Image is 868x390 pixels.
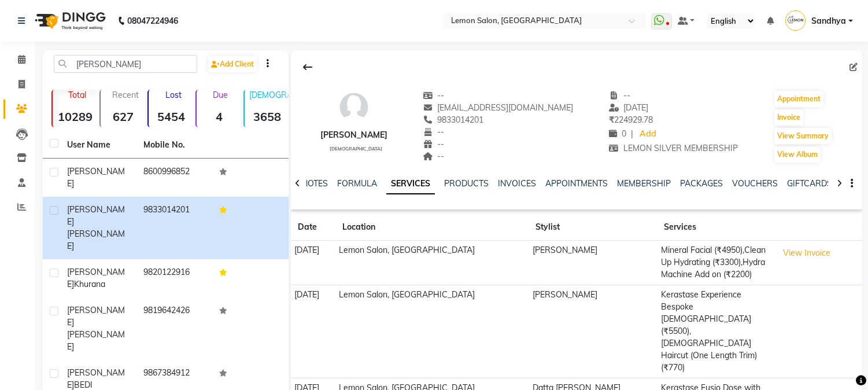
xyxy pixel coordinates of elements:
[136,197,213,259] td: 9833014201
[249,90,289,100] p: [DEMOGRAPHIC_DATA]
[774,128,832,144] button: View Summary
[423,102,574,113] span: [EMAIL_ADDRESS][DOMAIN_NAME]
[136,259,213,297] td: 9820122916
[197,109,241,124] strong: 4
[423,127,445,137] span: --
[609,128,626,139] span: 0
[680,178,723,189] a: PACKAGES
[136,297,213,360] td: 9819642426
[638,126,658,142] a: Add
[291,241,335,285] td: [DATE]
[199,90,241,100] p: Due
[335,241,529,285] td: Lemon Salon, [GEOGRAPHIC_DATA]
[74,279,105,289] span: Khurana
[136,132,213,159] th: Mobile No.
[423,90,445,101] span: --
[149,109,193,124] strong: 5454
[657,285,774,378] td: Kerastase Experience Bespoke [DEMOGRAPHIC_DATA] (₹5500),[DEMOGRAPHIC_DATA] Haircut (One Length Tr...
[153,90,193,100] p: Lost
[609,102,649,113] span: [DATE]
[320,129,387,141] div: [PERSON_NAME]
[67,305,125,328] span: [PERSON_NAME]
[774,109,803,126] button: Invoice
[245,109,289,124] strong: 3658
[657,241,774,285] td: Mineral Facial (₹4950),Clean Up Hydrating (₹3300),Hydra Machine Add on (₹2200)
[444,178,489,189] a: PRODUCTS
[127,5,178,37] b: 08047224946
[101,109,145,124] strong: 627
[29,5,109,37] img: logo
[631,128,633,140] span: |
[67,229,125,251] span: [PERSON_NAME]
[337,178,377,189] a: FORMULA
[67,329,125,352] span: [PERSON_NAME]
[732,178,778,189] a: VOUCHERS
[657,214,774,241] th: Services
[105,90,145,100] p: Recent
[774,146,821,163] button: View Album
[498,178,536,189] a: INVOICES
[54,55,197,73] input: Search by Name/Mobile/Email/Code
[67,367,125,390] span: [PERSON_NAME]
[335,214,529,241] th: Location
[609,90,631,101] span: --
[291,214,335,241] th: Date
[302,178,328,189] a: NOTES
[529,285,657,378] td: [PERSON_NAME]
[67,204,125,227] span: [PERSON_NAME]
[609,143,738,153] span: LEMON SILVER MEMBERSHIP
[609,115,653,125] span: 224929.78
[208,56,257,72] a: Add Client
[529,241,657,285] td: [PERSON_NAME]
[787,178,832,189] a: GIFTCARDS
[785,10,806,31] img: Sandhya
[423,115,484,125] span: 9833014201
[337,90,371,124] img: avatar
[529,214,657,241] th: Stylist
[136,159,213,197] td: 8600996852
[545,178,608,189] a: APPOINTMENTS
[57,90,97,100] p: Total
[811,15,846,27] span: Sandhya
[423,151,445,161] span: --
[296,56,320,78] div: Back to Client
[67,166,125,189] span: [PERSON_NAME]
[335,285,529,378] td: Lemon Salon, [GEOGRAPHIC_DATA]
[774,91,823,107] button: Appointment
[74,380,93,390] span: BEDI
[330,146,382,152] span: [DEMOGRAPHIC_DATA]
[60,132,136,159] th: User Name
[291,285,335,378] td: [DATE]
[778,244,836,262] button: View Invoice
[386,174,435,194] a: SERVICES
[617,178,671,189] a: MEMBERSHIP
[53,109,97,124] strong: 10289
[67,267,125,289] span: [PERSON_NAME]
[609,115,614,125] span: ₹
[423,139,445,149] span: --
